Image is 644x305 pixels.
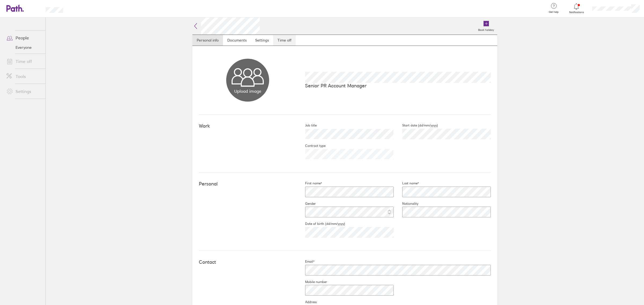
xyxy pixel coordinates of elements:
[2,86,45,97] a: Settings
[223,35,251,46] a: Documents
[297,259,314,264] label: Email*
[568,3,585,14] a: Notifications
[199,123,297,129] h4: Work
[475,17,497,35] a: Book holiday
[192,35,223,46] a: Personal info
[394,202,418,206] label: Nationality
[273,35,296,46] a: Time off
[2,32,45,43] a: People
[297,222,345,226] label: Date of birth (dd/mm/yyyy)
[251,35,273,46] a: Settings
[297,181,322,185] label: First name*
[297,123,317,128] label: Job title
[297,280,327,284] label: Mobile number
[545,10,562,14] span: Get help
[2,43,45,52] a: Everyone
[199,259,297,265] h4: Contact
[297,202,316,206] label: Gender
[199,181,297,187] h4: Personal
[394,123,438,128] label: Start date (dd/mm/yyyy)
[394,181,419,185] label: Last name*
[475,27,497,32] label: Book holiday
[297,300,317,304] label: Address
[297,144,325,148] label: Contract type
[2,56,45,67] a: Time off
[305,83,491,88] p: Senior PR Account Manager
[568,11,585,14] span: Notifications
[2,71,45,82] a: Tools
